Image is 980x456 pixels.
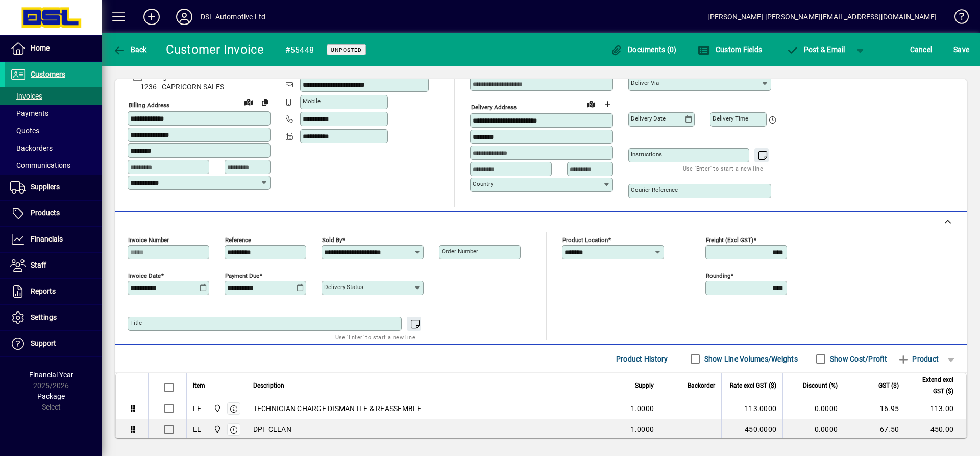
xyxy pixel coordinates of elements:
mat-label: Sold by [322,236,342,244]
span: ost & Email [786,45,845,54]
span: Description [253,380,284,391]
mat-label: Delivery date [631,115,666,122]
span: Communications [10,161,70,170]
span: Customers [31,70,65,78]
span: S [953,45,958,54]
span: Supply [635,380,654,391]
span: 1.0000 [631,424,654,435]
span: Backorder [688,380,715,391]
button: Documents (0) [608,40,679,59]
button: Save [951,40,972,59]
td: 16.95 [844,398,905,419]
mat-label: Order number [442,248,478,255]
div: 113.0000 [728,403,776,414]
mat-label: Rounding [706,272,730,279]
td: 0.0000 [782,398,844,419]
button: Cancel [908,40,935,59]
span: 1236 - CAPRICORN SALES [128,82,271,92]
button: Profile [168,8,201,26]
mat-label: Courier Reference [631,186,678,194]
button: Product History [612,350,672,368]
span: GST ($) [878,380,899,391]
span: Central [211,403,223,414]
span: ave [953,41,969,58]
td: 67.50 [844,419,905,440]
mat-label: Mobile [303,98,321,105]
a: View on map [583,95,599,112]
button: Copy to Delivery address [257,94,273,110]
div: DSL Automotive Ltd [201,9,265,25]
a: Settings [5,305,102,330]
span: Suppliers [31,183,60,191]
mat-label: Invoice number [128,236,169,244]
a: Quotes [5,122,102,139]
span: 1.0000 [631,403,654,414]
a: Payments [5,105,102,122]
div: #55448 [285,42,314,58]
app-page-header-button: Back [102,40,158,59]
span: Custom Fields [698,45,762,54]
a: Backorders [5,139,102,157]
span: Back [113,45,147,54]
label: Show Line Volumes/Weights [702,354,798,364]
span: Extend excl GST ($) [912,374,953,397]
a: Home [5,36,102,61]
span: Backorders [10,144,53,152]
mat-label: Freight (excl GST) [706,236,753,244]
span: Unposted [331,46,362,53]
button: Product [892,350,944,368]
a: Financials [5,227,102,252]
mat-label: Product location [562,236,608,244]
mat-label: Country [473,180,493,187]
td: 113.00 [905,398,966,419]
span: Staff [31,261,46,269]
a: Products [5,201,102,226]
span: Documents (0) [610,45,677,54]
span: Financials [31,235,63,243]
a: View on map [240,93,257,110]
label: Show Cost/Profit [828,354,887,364]
span: P [804,45,808,54]
span: Item [193,380,205,391]
button: Add [135,8,168,26]
span: Payments [10,109,48,117]
span: DPF CLEAN [253,424,291,435]
span: Rate excl GST ($) [730,380,776,391]
span: Support [31,339,56,347]
button: Choose address [599,96,616,112]
mat-label: Instructions [631,151,662,158]
div: Customer Invoice [166,41,264,58]
mat-label: Invoice date [128,272,161,279]
button: Post & Email [781,40,850,59]
span: Settings [31,313,57,321]
mat-label: Payment due [225,272,259,279]
mat-hint: Use 'Enter' to start a new line [335,331,415,343]
mat-label: Delivery time [713,115,748,122]
span: Product History [616,351,668,367]
span: Central [211,424,223,435]
a: Suppliers [5,175,102,200]
span: Financial Year [29,371,73,379]
span: Quotes [10,127,39,135]
span: Cancel [910,41,933,58]
button: Custom Fields [695,40,765,59]
span: Products [31,209,60,217]
div: LE [193,403,202,414]
mat-label: Deliver via [631,79,659,86]
mat-label: Reference [225,236,251,244]
span: Reports [31,287,56,295]
a: Staff [5,253,102,278]
td: 0.0000 [782,419,844,440]
span: Home [31,44,50,52]
div: LE [193,424,202,435]
mat-label: Title [130,319,142,326]
mat-hint: Use 'Enter' to start a new line [683,162,763,174]
button: Back [110,40,150,59]
td: 450.00 [905,419,966,440]
div: [PERSON_NAME] [PERSON_NAME][EMAIL_ADDRESS][DOMAIN_NAME] [707,9,937,25]
span: Product [897,351,939,367]
a: Support [5,331,102,356]
span: Discount (%) [803,380,838,391]
mat-label: Delivery status [324,283,363,291]
span: TECHNICIAN CHARGE DISMANTLE & REASSEMBLE [253,403,422,414]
